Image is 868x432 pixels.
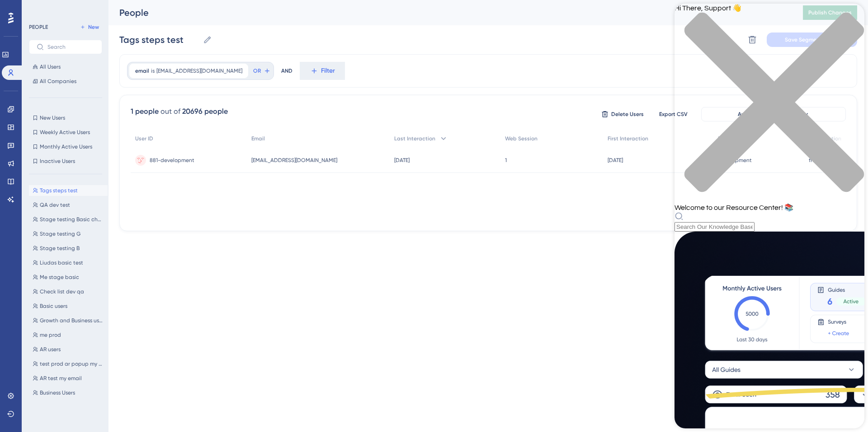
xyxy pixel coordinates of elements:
[300,62,345,80] button: Filter
[40,317,104,324] span: Growth and Business users
[29,185,108,196] button: Tags steps test
[29,344,108,355] button: AR users
[119,33,199,46] input: Segment Name
[40,331,61,339] span: me prod
[47,44,94,50] input: Search
[135,67,149,74] span: email
[252,64,272,78] button: OR
[40,114,65,121] span: New Users
[40,187,78,194] span: Tags steps test
[131,106,159,117] div: 1 people
[182,106,228,117] div: 20696 people
[5,5,22,22] img: launcher-image-alternative-text
[505,135,538,142] span: Web Session
[394,157,410,163] time: [DATE]
[77,22,102,33] button: New
[29,228,108,239] button: Stage testing G
[29,214,108,225] button: Stage testing Basic checklist
[40,201,70,209] span: QA dev test
[29,387,108,398] button: Business Users
[151,67,155,74] span: is
[40,389,75,396] span: Business Users
[29,373,108,384] button: AR test my email
[29,315,108,326] button: Growth and Business users
[119,6,780,19] div: People
[40,302,67,310] span: Basic users
[63,5,66,12] div: 3
[40,360,104,367] span: test prod ar popup my email
[40,274,79,281] span: Me stage basic
[29,141,102,152] button: Monthly Active Users
[40,216,104,223] span: Stage testing Basic checklist
[40,375,82,382] span: AR test my email
[40,129,90,136] span: Weekly Active Users
[29,286,108,297] button: Check list dev qa
[40,288,84,295] span: Check list dev qa
[40,230,80,237] span: Stage testing G
[156,67,242,74] span: [EMAIL_ADDRESS][DOMAIN_NAME]
[40,143,92,150] span: Monthly Active Users
[251,135,265,142] span: Email
[29,76,102,87] button: All Companies
[600,107,645,121] button: Delete Users
[29,112,102,123] button: New Users
[659,111,688,118] span: Export CSV
[608,157,623,163] time: [DATE]
[29,61,102,72] button: All Users
[40,259,83,266] span: Liudas basic test
[651,107,696,121] button: Export CSV
[321,65,335,76] span: Filter
[3,3,24,24] button: Open AI Assistant Launcher
[150,157,194,164] span: 881-development
[608,135,648,142] span: First Interaction
[29,156,102,167] button: Inactive Users
[611,111,644,118] span: Delete Users
[21,2,57,13] span: Need Help?
[29,358,108,369] button: test prod ar popup my email
[40,78,76,85] span: All Companies
[29,330,108,340] button: me prod
[29,23,48,31] div: PEOPLE
[40,63,61,70] span: All Users
[29,257,108,268] button: Liudas basic test
[29,243,108,254] button: Stage testing B
[29,127,102,138] button: Weekly Active Users
[40,245,80,252] span: Stage testing B
[29,301,108,311] button: Basic users
[281,62,292,80] div: AND
[40,346,61,353] span: AR users
[29,272,108,283] button: Me stage basic
[40,158,75,165] span: Inactive Users
[29,200,108,210] button: QA dev test
[251,157,337,164] span: [EMAIL_ADDRESS][DOMAIN_NAME]
[394,135,435,142] span: Last Interaction
[160,106,180,117] div: out of
[135,135,153,142] span: User ID
[253,67,261,74] span: OR
[88,23,99,31] span: New
[505,157,507,164] span: 1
